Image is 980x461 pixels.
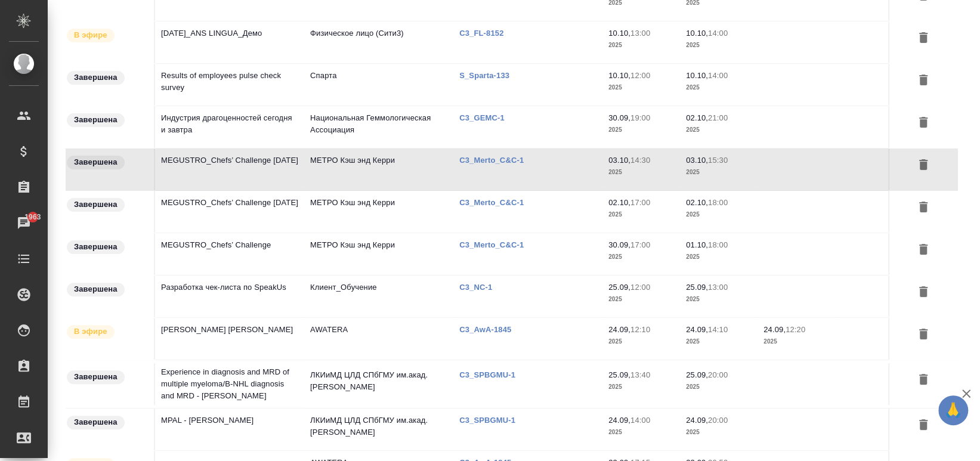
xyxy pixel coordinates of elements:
[74,416,118,428] p: Завершена
[913,154,933,177] button: Удалить
[630,325,650,334] p: 12:10
[304,276,453,317] td: Клиент_Обучение
[459,29,512,38] a: C3_FL-8152
[304,409,453,450] td: ЛКИиМД ЦЛД СПбГМУ им.акад. [PERSON_NAME]
[913,112,933,134] button: Удалить
[630,416,650,425] p: 14:00
[686,416,708,425] p: 24.09,
[708,198,728,207] p: 18:00
[786,325,805,334] p: 12:20
[913,324,933,346] button: Удалить
[459,240,533,249] a: C3_Merto_C&C-1
[913,369,933,391] button: Удалить
[459,113,514,122] p: C3_GEMC-1
[74,72,118,83] p: Завершена
[304,363,453,405] td: ЛКИиМД ЦЛД СПбГМУ им.акад. [PERSON_NAME]
[155,106,304,148] td: Индустрия драгоценностей сегодня и завтра
[686,325,708,334] p: 24.09,
[943,398,963,423] span: 🙏
[74,283,118,295] p: Завершена
[74,326,107,338] p: В эфире
[913,414,933,437] button: Удалить
[686,381,752,393] p: 2025
[608,82,674,94] p: 2025
[630,71,650,80] p: 12:00
[708,370,728,379] p: 20:00
[608,416,630,425] p: 24.09,
[459,156,533,165] p: C3_Merto_C&C-1
[708,416,728,425] p: 20:00
[304,21,453,63] td: Физическое лицо (Сити3)
[686,370,708,379] p: 25.09,
[155,191,304,233] td: MEGUSTRO_Chefs’ Challenge [DATE]
[155,318,304,360] td: [PERSON_NAME] [PERSON_NAME]
[708,240,728,249] p: 18:00
[708,283,728,292] p: 13:00
[459,325,520,334] p: C3_AwA-1845
[686,124,752,136] p: 2025
[608,293,674,305] p: 2025
[708,156,728,165] p: 15:30
[608,124,674,136] p: 2025
[459,283,501,292] p: C3_NC-1
[608,113,630,122] p: 30.09,
[708,113,728,122] p: 21:00
[913,239,933,261] button: Удалить
[686,283,708,292] p: 25.09,
[608,209,674,221] p: 2025
[630,156,650,165] p: 14:30
[459,198,533,207] a: C3_Merto_C&C-1
[708,71,728,80] p: 14:00
[155,21,304,63] td: [DATE]_ANS LINGUA_Демо
[686,240,708,249] p: 01.10,
[686,166,752,178] p: 2025
[608,283,630,292] p: 25.09,
[459,370,524,379] a: C3_SPBGMU-1
[608,251,674,263] p: 2025
[630,29,650,38] p: 13:00
[304,191,453,233] td: МЕТРО Кэш энд Керри
[608,370,630,379] p: 25.09,
[3,208,45,238] a: 1963
[630,370,650,379] p: 13:40
[155,409,304,450] td: MPAL - [PERSON_NAME]
[686,71,708,80] p: 10.10,
[686,336,752,348] p: 2025
[938,395,968,425] button: 🙏
[74,114,118,126] p: Завершена
[913,197,933,219] button: Удалить
[630,198,650,207] p: 17:00
[459,71,518,80] a: S_Sparta-133
[608,71,630,80] p: 10.10,
[459,416,524,425] a: C3_SPBGMU-1
[155,148,304,190] td: MEGUSTRO_Chefs’ Challenge [DATE]
[608,426,674,438] p: 2025
[304,318,453,360] td: AWATERA
[304,64,453,106] td: Спарта
[686,156,708,165] p: 03.10,
[74,241,118,253] p: Завершена
[304,233,453,275] td: МЕТРО Кэш энд Керри
[686,198,708,207] p: 02.10,
[686,29,708,38] p: 10.10,
[686,426,752,438] p: 2025
[608,240,630,249] p: 30.09,
[686,251,752,263] p: 2025
[630,113,650,122] p: 19:00
[608,381,674,393] p: 2025
[913,27,933,49] button: Удалить
[608,29,630,38] p: 10.10,
[74,156,118,168] p: Завершена
[155,64,304,106] td: Results of employees pulse check survey
[74,371,118,383] p: Завершена
[763,336,829,348] p: 2025
[686,293,752,305] p: 2025
[74,29,107,41] p: В эфире
[913,70,933,92] button: Удалить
